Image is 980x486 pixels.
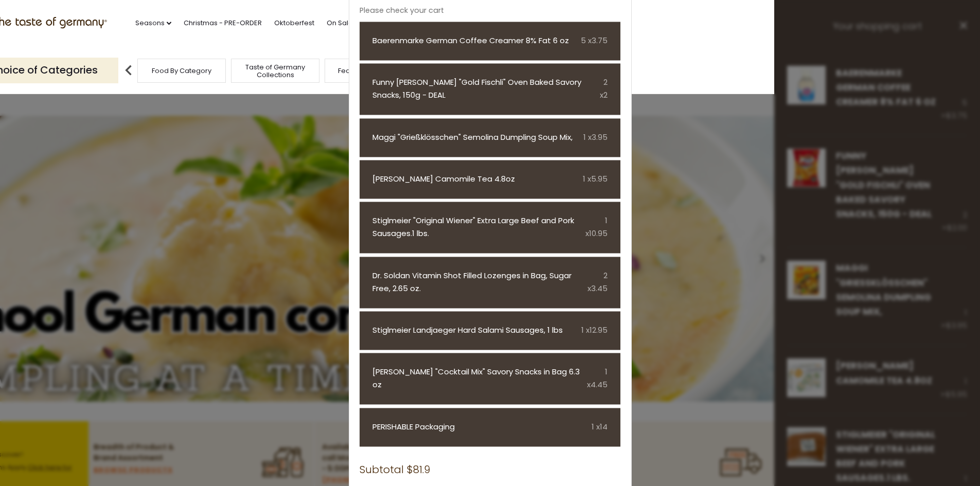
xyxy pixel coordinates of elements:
[372,269,582,295] a: Dr. Soldan Vitamin Shot Filled Lozenges in Bag, Sugar Free, 2.65 oz.
[372,325,579,337] a: Stiglmeier Landjaeger Hard Salami Sausages, 1 lbs
[360,5,528,17] p: Please check your cart
[406,462,430,477] span: $81.9
[372,77,595,102] a: Funny [PERSON_NAME] "Gold Fischli" Oven Baked Savory Snacks, 150g - DEAL
[338,67,400,75] a: Featured Products
[569,421,608,434] div: 1 x
[579,325,607,337] div: 1 x
[590,325,608,336] span: 12.95
[372,173,573,186] a: [PERSON_NAME] Camomile Tea 4.8oz
[372,215,582,241] a: Stiglmeier "Original Wiener" Extra Large Beef and Pork Sausages.1 lbs.
[600,421,608,432] span: 14
[592,132,608,142] span: 3.95
[372,34,579,47] a: Baerenmarke German Coffee Creamer 8% Fat 6 oz
[592,35,608,46] span: 3.75
[152,67,211,75] a: Food By Category
[360,462,404,477] span: Subtotal
[589,228,608,239] span: 10.95
[327,17,353,29] a: On Sale
[184,17,262,29] a: Christmas - PRE-ORDER
[603,90,608,101] span: 2
[573,173,607,186] div: 1 x
[372,131,582,144] a: Maggi "Grießklösschen" Semolina Dumpling Soup Mix,
[372,366,582,392] a: [PERSON_NAME] "Cocktail Mix" Savory Snacks in Bag 6.3 oz
[579,34,608,47] div: 5 x
[582,366,608,392] div: 1 x
[591,173,608,184] span: 5.95
[591,380,608,390] span: 4.45
[582,131,608,144] div: 1 x
[582,269,608,295] div: 2 x
[135,17,171,29] a: Seasons
[372,421,569,434] a: PERISHABLE Packaging
[595,77,608,102] div: 2 x
[274,17,314,29] a: Oktoberfest
[118,60,139,81] img: previous arrow
[582,215,608,241] div: 1 x
[591,283,608,294] span: 3.45
[234,63,316,79] a: Taste of Germany Collections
